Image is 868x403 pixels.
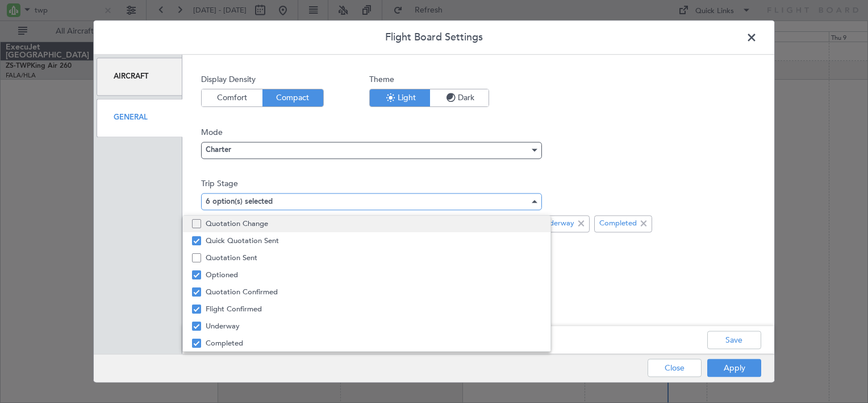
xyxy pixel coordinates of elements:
[206,232,541,249] span: Quick Quotation Sent
[206,249,541,266] span: Quotation Sent
[206,215,541,232] span: Quotation Change
[206,318,541,335] span: Underway
[206,335,541,352] span: Completed
[206,283,541,301] span: Quotation Confirmed
[206,266,541,283] span: Optioned
[206,301,541,318] span: Flight Confirmed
